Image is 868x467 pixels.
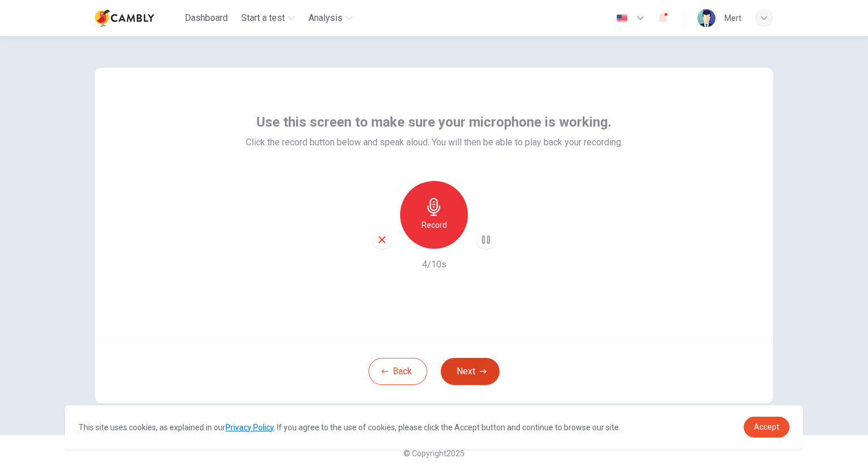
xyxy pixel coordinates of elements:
[225,423,274,432] a: Privacy Policy
[95,7,154,29] img: Cambly logo
[422,258,446,271] h6: 4/10s
[744,417,789,438] a: dismiss cookie message
[368,358,427,385] button: Back
[309,11,342,25] span: Analysis
[185,11,228,25] span: Dashboard
[441,358,500,385] button: Next
[304,8,357,28] button: Analysis
[237,8,300,28] button: Start a test
[257,113,611,131] span: Use this screen to make sure your microphone is working.
[697,9,715,27] img: Profile picture
[246,136,623,149] span: Click the record button below and speak aloud. You will then be able to play back your recording.
[95,7,180,29] a: Cambly logo
[724,11,741,25] div: Mert
[754,422,779,431] span: Accept
[615,14,629,23] img: en
[400,181,468,249] button: Record
[65,405,803,449] div: cookieconsent
[79,423,620,432] span: This site uses cookies, as explained in our . If you agree to the use of cookies, please click th...
[180,8,232,28] button: Dashboard
[422,218,447,232] h6: Record
[403,449,465,458] span: © Copyright 2025
[241,11,285,25] span: Start a test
